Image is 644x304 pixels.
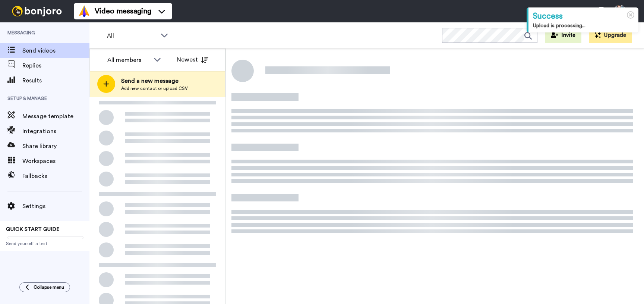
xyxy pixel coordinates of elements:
span: Share library [22,142,89,151]
span: Send a new message [121,76,188,85]
span: Video messaging [95,6,151,16]
span: Settings [22,202,89,211]
span: Results [22,76,89,85]
span: Fallbacks [22,172,89,181]
button: Upgrade [589,28,632,43]
button: Newest [171,52,214,67]
div: Success [533,10,634,22]
span: Workspaces [22,157,89,166]
div: Upload is processing... [533,22,634,29]
img: vm-color.svg [78,5,90,17]
span: Replies [22,61,89,70]
span: Integrations [22,127,89,136]
span: All [107,31,157,40]
span: Add new contact or upload CSV [121,85,188,91]
span: Collapse menu [34,284,64,290]
span: Send videos [22,46,89,55]
button: Invite [545,28,581,43]
div: All members [107,56,150,65]
img: bj-logo-header-white.svg [9,6,65,16]
span: Message template [22,112,89,121]
span: QUICK START GUIDE [6,227,60,232]
span: Send yourself a test [6,241,83,247]
button: Collapse menu [19,282,70,292]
